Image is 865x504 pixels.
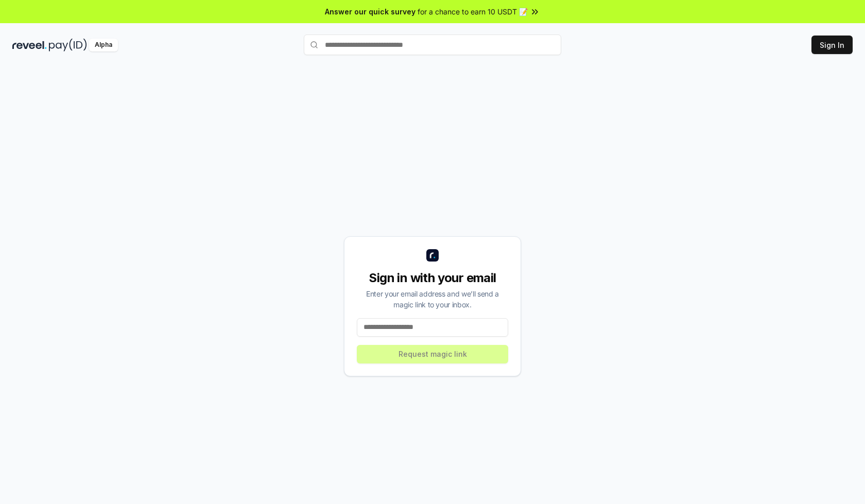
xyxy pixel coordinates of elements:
[49,39,87,51] img: pay_id
[89,39,118,51] div: Alpha
[418,6,528,17] span: for a chance to earn 10 USDT 📝
[357,288,508,310] div: Enter your email address and we’ll send a magic link to your inbox.
[357,270,508,286] div: Sign in with your email
[325,6,416,17] span: Answer our quick survey
[426,249,439,262] img: logo_small
[12,39,47,51] img: reveel_dark
[811,36,853,54] button: Sign In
